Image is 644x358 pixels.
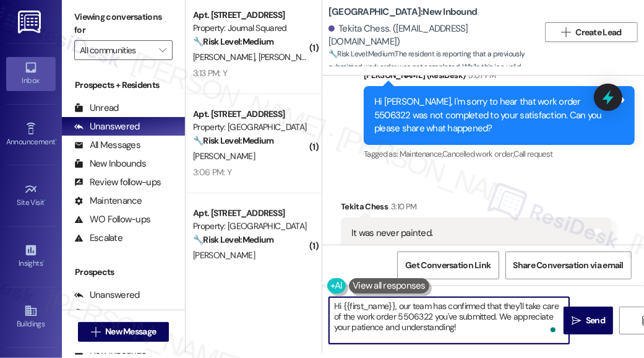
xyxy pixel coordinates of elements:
span: • [43,257,45,266]
span: : The resident is reporting that a previously submitted work order was not completed. While this ... [328,48,539,114]
span: Get Conversation Link [405,259,491,272]
div: Tagged as: [364,145,635,163]
strong: 🔧 Risk Level: Medium [193,36,273,47]
div: All Messages [74,139,140,152]
div: 3:06 PM: Y [193,167,231,178]
div: 3:10 PM [388,200,416,213]
div: Unread [74,307,119,320]
div: 3:07 PM [465,69,496,82]
span: Call request [513,149,552,159]
button: Create Lead [545,22,638,42]
i:  [91,327,100,337]
span: • [45,196,46,205]
div: Apt. [STREET_ADDRESS] [193,9,307,22]
span: [PERSON_NAME] [259,51,324,63]
span: Maintenance , [400,149,442,159]
div: WO Follow-ups [74,213,150,226]
div: [PERSON_NAME] (ResiDesk) [364,69,635,86]
div: Tekita Chess [341,200,612,217]
a: Insights • [6,240,56,273]
span: [PERSON_NAME] [193,250,255,261]
span: New Message [105,325,156,338]
i:  [159,45,166,55]
span: • [55,136,57,144]
a: Site Visit • [6,179,56,212]
div: It was never painted. [351,227,432,240]
strong: 🔧 Risk Level: Medium [328,49,394,59]
button: Get Conversation Link [397,251,499,279]
img: ResiDesk Logo [18,11,43,33]
strong: 🔧 Risk Level: Medium [193,234,273,245]
div: Review follow-ups [74,176,161,189]
div: Property: [GEOGRAPHIC_DATA] [193,220,307,233]
div: New Inbounds [74,157,146,170]
label: Viewing conversations for [74,7,173,40]
div: Unread [74,102,119,115]
textarea: To enrich screen reader interactions, please activate Accessibility in Grammarly extension settings [329,297,569,344]
div: Apt. [STREET_ADDRESS] [193,108,307,121]
i:  [572,316,581,326]
a: Buildings [6,300,56,334]
span: Create Lead [576,26,622,39]
span: Cancelled work order , [442,149,513,159]
span: [PERSON_NAME] [193,51,259,63]
span: [PERSON_NAME] [193,151,255,162]
input: All communities [80,40,153,60]
a: Inbox [6,57,56,90]
div: Property: [GEOGRAPHIC_DATA] [193,121,307,134]
i:  [561,27,570,37]
div: Prospects + Residents [62,79,185,92]
div: Apt. [STREET_ADDRESS] [193,207,307,220]
button: New Message [78,322,170,342]
div: Hi [PERSON_NAME], I'm sorry to hear that work order 5506322 was not completed to your satisfactio... [374,95,615,135]
span: Share Conversation via email [513,259,624,272]
div: Prospects [62,266,185,279]
div: 3:13 PM: Y [193,68,227,79]
div: Tekita Chess. ([EMAIL_ADDRESS][DOMAIN_NAME]) [328,22,530,49]
strong: 🔧 Risk Level: Medium [193,135,273,146]
div: Unanswered [74,289,140,302]
div: Escalate [74,232,122,245]
span: Send [586,314,605,327]
b: [GEOGRAPHIC_DATA]: New Inbound [328,6,477,19]
button: Share Conversation via email [505,251,632,279]
div: Property: Journal Squared [193,22,307,35]
div: Maintenance [74,194,142,207]
div: Unanswered [74,120,140,133]
button: Send [564,307,613,334]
